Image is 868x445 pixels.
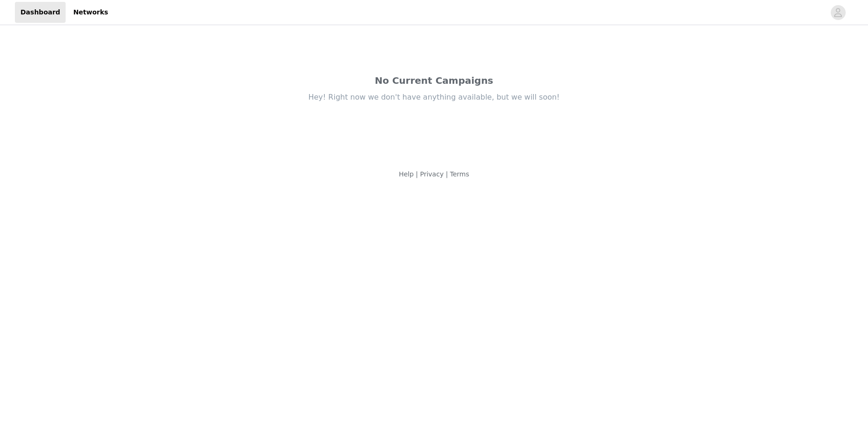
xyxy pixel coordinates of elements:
div: Hey! Right now we don't have anything available, but we will soon! [239,92,630,102]
a: Privacy [420,170,444,178]
div: No Current Campaigns [239,74,630,88]
div: avatar [834,5,842,20]
span: | [416,170,418,178]
a: Help [399,170,414,178]
a: Dashboard [15,2,66,23]
a: Terms [450,170,469,178]
span: | [446,170,448,178]
a: Networks [67,2,114,23]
